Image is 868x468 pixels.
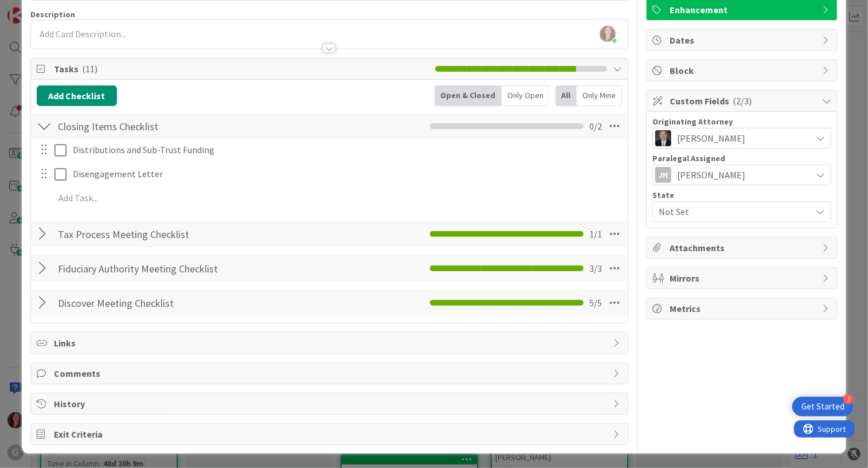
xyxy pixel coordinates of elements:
span: ( 11 ) [82,63,97,75]
div: Open & Closed [435,85,502,106]
div: Only Mine [577,85,622,106]
span: Dates [670,33,816,47]
span: 3 / 3 [589,262,602,275]
span: Mirrors [670,271,816,285]
button: Add Checklist [37,85,117,106]
span: [PERSON_NAME] [677,131,745,145]
span: Exit Criteria [54,427,607,441]
img: BG [655,130,671,146]
input: Add Checklist... [54,292,308,313]
span: ( 2/3 ) [733,95,752,107]
span: [PERSON_NAME] [677,168,745,182]
div: Originating Attorney [652,118,831,126]
span: Tasks [54,62,429,76]
span: Attachments [670,241,816,255]
p: Distributions and Sub-Trust Funding [73,143,620,157]
div: Only Open [502,85,550,106]
span: Not Set [659,205,811,219]
span: Comments [54,366,607,380]
span: 0 / 2 [589,119,602,133]
span: 1 / 1 [589,227,602,241]
span: Links [54,336,607,350]
input: Add Checklist... [54,116,308,136]
span: Support [24,2,52,15]
span: History [54,397,607,411]
span: Block [670,64,816,77]
div: Open Get Started checklist, remaining modules: 3 [792,397,854,416]
input: Add Checklist... [54,224,308,244]
div: JH [655,167,671,183]
span: 5 / 5 [589,296,602,310]
div: All [556,85,577,106]
div: Get Started [801,401,844,412]
input: Add Checklist... [54,258,308,279]
span: Metrics [670,302,816,315]
div: Paralegal Assigned [652,154,831,162]
p: Disengagement Letter [73,167,620,181]
span: Description [30,9,75,19]
span: Custom Fields [670,94,816,108]
div: 3 [843,394,854,404]
img: 2RffaumUYblCrpGFhxKRAj1HQjuEbyTb.jpg [600,26,616,42]
span: Enhancement [670,3,816,17]
div: State [652,191,831,199]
